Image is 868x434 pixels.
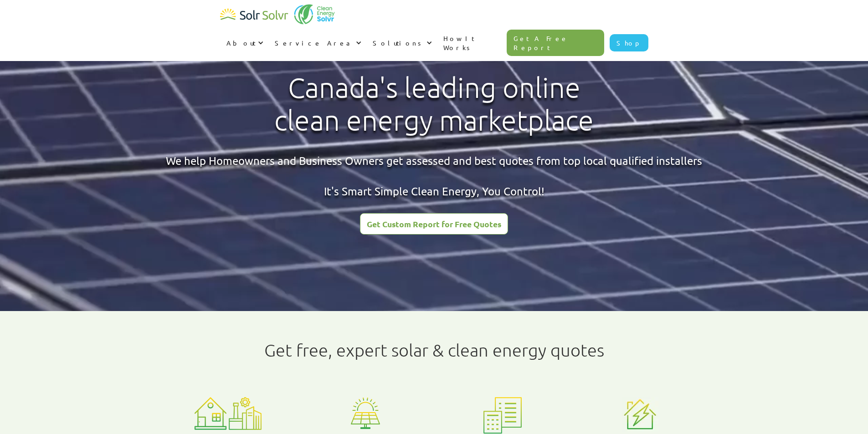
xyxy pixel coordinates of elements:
[373,38,424,47] div: Solutions
[507,30,604,56] a: Get A Free Report
[166,153,702,199] div: We help Homeowners and Business Owners get assessed and best quotes from top local qualified inst...
[367,220,501,228] div: Get Custom Report for Free Quotes
[226,38,256,47] div: About
[275,38,354,47] div: Service Area
[610,34,648,51] a: Shop
[268,29,366,56] div: Service Area
[220,29,268,56] div: About
[264,340,604,360] h1: Get free, expert solar & clean energy quotes
[437,25,507,61] a: How It Works
[267,71,601,137] h1: Canada's leading online clean energy marketplace
[366,29,437,56] div: Solutions
[360,213,508,235] a: Get Custom Report for Free Quotes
